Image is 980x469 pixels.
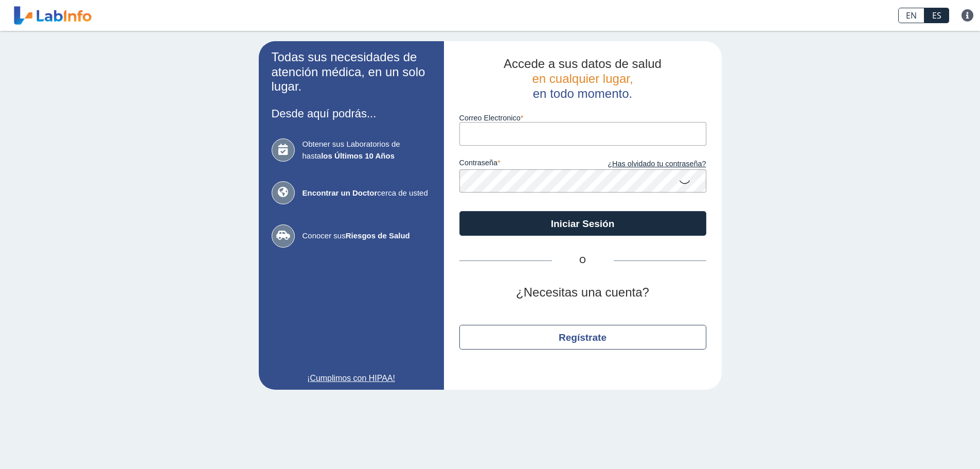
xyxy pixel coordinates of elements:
button: Regístrate [459,325,706,350]
button: Iniciar Sesión [459,211,706,236]
label: contraseña [459,159,583,170]
a: ¡Cumplimos con HIPAA! [272,372,431,385]
b: Encontrar un Doctor [302,188,378,197]
a: ¿Has olvidado tu contraseña? [583,159,706,170]
span: Accede a sus datos de salud [504,57,662,71]
a: EN [898,8,924,23]
h3: Desde aquí podrás... [272,107,431,120]
b: Riesgos de Salud [346,231,410,240]
a: ES [924,8,949,23]
span: en cualquier lugar, [532,72,633,85]
span: O [552,254,614,267]
span: en todo momento. [533,86,632,100]
h2: Todas sus necesidades de atención médica, en un solo lugar. [272,50,431,94]
label: Correo Electronico [459,114,706,122]
h2: ¿Necesitas una cuenta? [459,285,706,300]
span: cerca de usted [302,187,431,199]
span: Conocer sus [302,230,431,242]
span: Obtener sus Laboratorios de hasta [302,138,431,162]
b: los Últimos 10 Años [321,151,395,160]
